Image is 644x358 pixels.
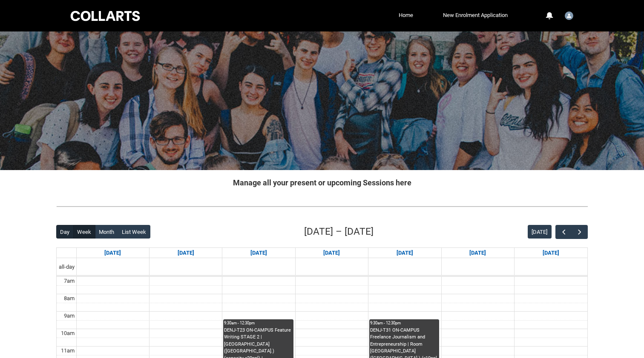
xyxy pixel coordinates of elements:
button: List Week [118,225,150,239]
a: Go to October 8, 2025 [322,248,342,258]
img: Student.dlanghe.20253212 [565,11,573,20]
a: Go to October 11, 2025 [541,248,561,258]
button: Next Week [572,225,588,239]
a: New Enrolment Application [441,9,510,22]
a: Go to October 6, 2025 [176,248,196,258]
div: 8am [62,294,76,303]
a: Home [397,9,415,22]
h2: [DATE] – [DATE] [304,224,374,239]
img: REDU_GREY_LINE [56,202,588,211]
div: 9am [62,312,76,320]
a: Go to October 7, 2025 [249,248,269,258]
a: Go to October 10, 2025 [468,248,488,258]
a: Go to October 5, 2025 [103,248,123,258]
span: all-day [57,263,76,271]
h2: Manage all your present or upcoming Sessions here [56,177,588,188]
div: 11am [59,347,76,355]
div: 9:30am - 12:30pm [370,320,438,326]
div: 7am [62,277,76,285]
div: 9:30am - 12:30pm [224,320,292,326]
button: User Profile Student.dlanghe.20253212 [563,8,575,22]
button: Week [73,225,95,239]
a: Go to October 9, 2025 [395,248,415,258]
button: Month [95,225,118,239]
button: [DATE] [528,225,552,239]
button: Previous Week [555,225,572,239]
button: Day [56,225,74,239]
div: 10am [59,329,76,338]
